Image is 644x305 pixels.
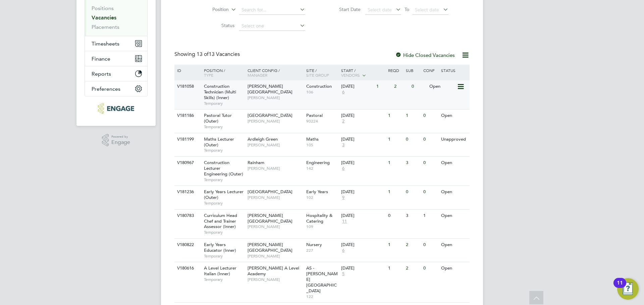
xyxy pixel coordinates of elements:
[248,195,303,200] span: [PERSON_NAME]
[197,51,209,58] span: 13 of
[392,80,410,93] div: 2
[439,210,469,222] div: Open
[175,210,199,222] div: V180783
[386,65,404,76] div: Reqd
[422,109,439,122] div: 0
[341,195,345,201] span: 9
[92,86,120,92] span: Preferences
[175,262,199,275] div: V180616
[98,103,134,114] img: huntereducation-logo-retina.png
[422,157,439,169] div: 0
[422,210,439,222] div: 1
[204,136,234,148] span: Maths Lecturer (Outer)
[428,80,457,93] div: Open
[439,109,469,122] div: Open
[306,112,323,118] span: Pastoral
[248,119,303,124] span: [PERSON_NAME]
[111,134,130,140] span: Powered by
[102,134,130,147] a: Powered byEngage
[404,239,422,251] div: 2
[239,5,305,15] input: Search for...
[196,22,234,28] label: Status
[341,160,385,166] div: [DATE]
[306,195,338,200] span: 102
[175,157,199,169] div: V180967
[415,7,439,13] span: Select date
[386,210,404,222] div: 0
[204,124,244,130] span: Temporary
[402,5,411,14] span: To
[306,83,332,89] span: Construction
[386,133,404,146] div: 1
[306,294,338,299] span: 122
[306,142,338,148] span: 105
[248,189,292,195] span: [GEOGRAPHIC_DATA]
[306,119,338,124] span: 90224
[306,242,322,247] span: Nursery
[85,81,147,96] button: Preferences
[306,224,338,229] span: 109
[248,224,303,229] span: [PERSON_NAME]
[386,239,404,251] div: 1
[248,253,303,259] span: [PERSON_NAME]
[85,66,147,81] button: Reports
[404,157,422,169] div: 3
[175,133,199,146] div: V181199
[422,262,439,275] div: 0
[386,262,404,275] div: 1
[204,148,244,153] span: Temporary
[404,65,422,76] div: Sub
[306,213,332,224] span: Hospitality & Catering
[404,133,422,146] div: 0
[422,239,439,251] div: 0
[204,160,243,177] span: Construction Lecturer Engineering (Outer)
[204,72,213,78] span: Type
[306,72,329,78] span: Site Group
[204,242,236,253] span: Early Years Educator (Inner)
[248,213,292,224] span: [PERSON_NAME][GEOGRAPHIC_DATA]
[306,89,338,95] span: 106
[341,72,360,78] span: Vendors
[239,21,305,31] input: Select one
[395,52,455,58] label: Hide Closed Vacancies
[386,157,404,169] div: 1
[404,186,422,198] div: 0
[246,65,305,81] div: Client Config /
[305,65,340,81] div: Site /
[197,51,240,58] span: 13 Vacancies
[175,186,199,198] div: V181236
[204,189,244,200] span: Early Years Lecturer (Outer)
[306,248,338,253] span: 227
[248,160,264,165] span: Rainham
[341,166,345,171] span: 6
[92,41,119,47] span: Timesheets
[190,6,229,13] label: Position
[341,119,345,124] span: 2
[341,89,345,95] span: 6
[92,5,114,11] a: Positions
[248,265,299,277] span: [PERSON_NAME] A Level Academy
[204,230,244,235] span: Temporary
[386,109,404,122] div: 1
[204,253,244,259] span: Temporary
[174,51,241,58] div: Showing
[341,213,385,219] div: [DATE]
[375,80,392,93] div: 1
[204,101,244,106] span: Temporary
[204,265,236,277] span: A Level Lecturer Italian (Inner)
[204,112,232,124] span: Pastoral Tutor (Outer)
[204,177,244,182] span: Temporary
[175,239,199,251] div: V180822
[199,65,246,81] div: Position /
[341,142,345,148] span: 3
[204,83,236,100] span: Construction Technician (Multi Skills) (Inner)
[341,265,385,271] div: [DATE]
[341,271,345,277] span: 5
[341,84,373,89] div: [DATE]
[439,133,469,146] div: Unapproved
[341,189,385,195] div: [DATE]
[92,14,116,21] a: Vacancies
[92,56,110,62] span: Finance
[422,133,439,146] div: 0
[248,95,303,100] span: [PERSON_NAME]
